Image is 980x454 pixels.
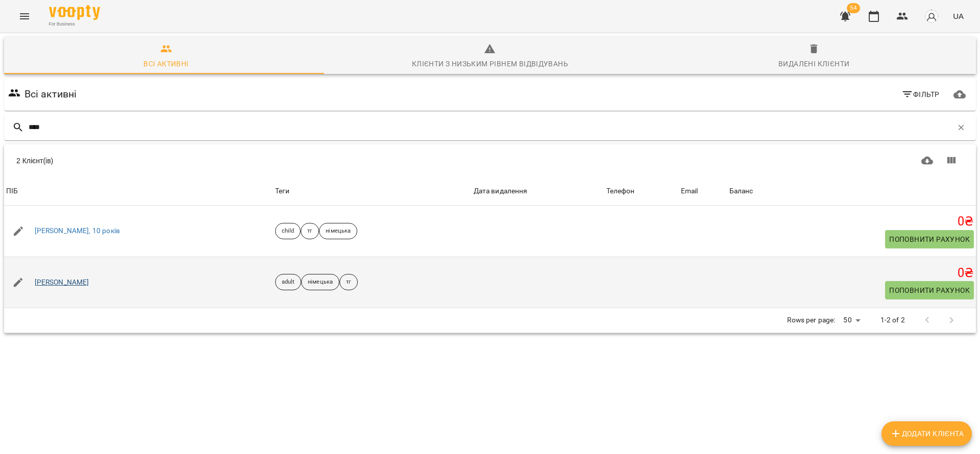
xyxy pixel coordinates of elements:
span: Поповнити рахунок [889,233,970,245]
span: Телефон [606,185,677,197]
span: Дата видалення [474,185,602,197]
button: Фільтр [897,85,944,104]
img: Voopty Logo [49,5,100,20]
span: 54 [847,3,860,13]
p: німецька [326,227,351,236]
button: Завантажити CSV [915,148,940,173]
div: Sort [606,185,635,197]
div: Клієнти з низьким рівнем відвідувань [412,58,568,70]
div: 50 [839,313,864,327]
p: adult [282,278,295,287]
div: Sort [6,185,18,197]
div: 2 Клієнт(ів) [16,156,484,166]
p: child [282,227,295,236]
p: тг [346,278,351,287]
button: Показати колонки [939,148,964,173]
a: [PERSON_NAME] [35,278,89,288]
button: Menu [12,4,37,29]
div: Sort [474,185,528,197]
span: Баланс [729,185,974,197]
p: 1-2 of 2 [880,315,905,325]
img: avatar_s.png [924,9,939,23]
div: Видалені клієнти [778,58,849,70]
h6: Всі активні [24,86,77,102]
div: adult [275,274,302,290]
div: Дата видалення [474,185,528,197]
div: Баланс [729,185,753,197]
p: німецька [308,278,333,287]
p: Rows per page: [787,315,835,325]
div: Sort [681,185,698,197]
div: німецька [319,223,357,239]
h5: 0 ₴ [729,265,974,281]
div: Email [681,185,698,197]
div: німецька [301,274,339,290]
div: Всі активні [143,58,188,70]
span: Email [681,185,725,197]
span: Поповнити рахунок [889,284,970,296]
div: тг [301,223,319,239]
span: For Business [49,21,100,28]
span: Фільтр [901,88,940,100]
div: тг [339,274,358,290]
button: UA [949,7,968,26]
div: Теги [275,185,470,197]
div: ПІБ [6,185,18,197]
span: UA [953,11,964,21]
div: Телефон [606,185,635,197]
div: child [275,223,301,239]
div: Sort [729,185,753,197]
button: Поповнити рахунок [885,281,974,299]
button: Поповнити рахунок [885,230,974,248]
p: тг [307,227,312,236]
span: ПІБ [6,185,271,197]
div: Table Toolbar [4,144,976,177]
h5: 0 ₴ [729,214,974,230]
a: [PERSON_NAME], 10 років [35,226,120,236]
